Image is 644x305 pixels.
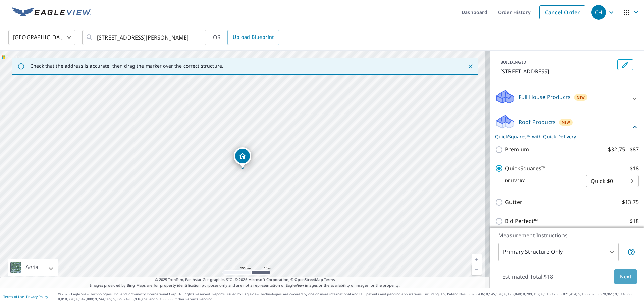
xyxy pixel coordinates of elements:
[577,95,585,100] span: New
[622,198,639,206] p: $13.75
[472,254,482,264] a: Current Level 17, Zoom In
[324,277,335,282] a: Terms
[26,294,48,299] a: Privacy Policy
[586,172,639,190] div: Quick $0
[3,294,24,299] a: Terms of Use
[539,5,585,19] a: Cancel Order
[97,28,193,47] input: Search by address or latitude-longitude
[497,269,558,284] p: Estimated Total: $18
[498,243,619,261] div: Primary Structure Only
[3,295,48,299] p: |
[495,114,639,140] div: Roof ProductsNewQuickSquares™ with Quick Delivery
[505,164,545,173] p: QuickSquares™
[620,273,631,281] span: Next
[227,30,279,45] a: Upload Blueprint
[294,277,323,282] a: OpenStreetMap
[472,264,482,275] a: Current Level 17, Zoom Out
[495,178,586,184] p: Delivery
[500,59,526,65] p: BUILDING ID
[505,145,529,154] p: Premium
[519,118,556,126] p: Roof Products
[519,93,571,101] p: Full House Products
[58,292,641,302] p: © 2025 Eagle View Technologies, Inc. and Pictometry International Corp. All Rights Reserved. Repo...
[627,248,635,256] span: Your report will include only the primary structure on the property. For example, a detached gara...
[466,62,475,71] button: Close
[498,231,635,239] p: Measurement Instructions
[500,67,614,75] p: [STREET_ADDRESS]
[23,259,42,276] div: Aerial
[12,7,91,17] img: EV Logo
[213,30,279,45] div: OR
[30,63,223,69] p: Check that the address is accurate, then drag the marker over the correct structure.
[8,259,58,276] div: Aerial
[617,59,633,70] button: Edit building 1
[591,5,606,20] div: CH
[630,217,639,225] p: $18
[8,28,75,47] div: [GEOGRAPHIC_DATA]
[608,145,639,154] p: $32.75 - $87
[630,164,639,173] p: $18
[495,133,631,140] p: QuickSquares™ with Quick Delivery
[614,269,637,284] button: Next
[234,147,251,168] div: Dropped pin, building 1, Residential property, 540 Lakehurst Dr Waterloo, NE 68069
[505,217,538,225] p: Bid Perfect™
[505,198,522,206] p: Gutter
[155,277,335,283] span: © 2025 TomTom, Earthstar Geographics SIO, © 2025 Microsoft Corporation, ©
[233,33,274,42] span: Upload Blueprint
[562,120,570,125] span: New
[495,89,639,108] div: Full House ProductsNew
